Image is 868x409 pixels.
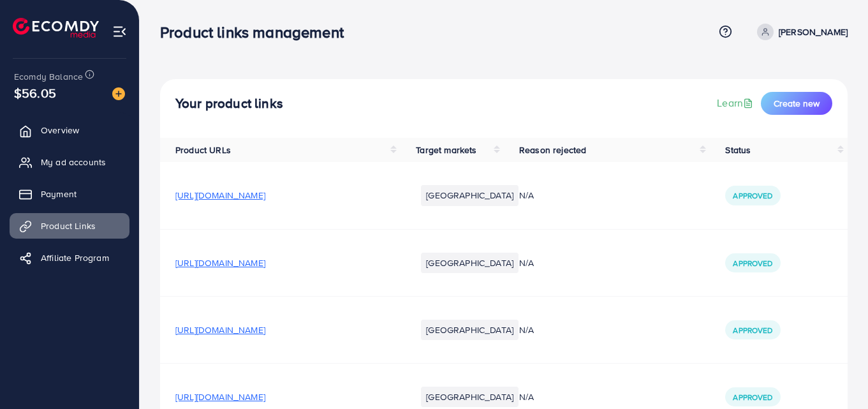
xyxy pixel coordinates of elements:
a: [PERSON_NAME] [752,24,848,40]
img: logo [13,18,99,38]
a: My ad accounts [10,149,129,175]
li: [GEOGRAPHIC_DATA] [421,320,519,340]
span: Ecomdy Balance [14,70,83,83]
li: [GEOGRAPHIC_DATA] [421,185,519,205]
span: Overview [41,124,79,137]
span: N/A [519,390,534,403]
span: Approved [733,325,772,336]
span: Create new [774,97,820,110]
span: [URL][DOMAIN_NAME] [175,390,265,403]
a: Learn [717,96,756,110]
span: Target markets [416,144,476,156]
span: N/A [519,257,534,269]
img: image [112,87,125,100]
span: Reason rejected [519,144,586,156]
span: [URL][DOMAIN_NAME] [175,189,265,202]
a: Payment [10,181,129,207]
a: Product Links [10,213,129,239]
h3: Product links management [160,23,354,41]
span: Payment [41,188,77,200]
li: [GEOGRAPHIC_DATA] [421,253,519,273]
span: Product URLs [175,144,231,156]
p: [PERSON_NAME] [779,24,848,40]
span: $56.05 [14,84,56,102]
li: [GEOGRAPHIC_DATA] [421,387,519,407]
a: Overview [10,117,129,143]
span: Approved [733,392,772,403]
span: Approved [733,190,772,201]
img: menu [112,24,127,39]
span: [URL][DOMAIN_NAME] [175,323,265,336]
h4: Your product links [175,96,283,112]
button: Create new [761,92,832,115]
iframe: Chat [814,352,858,399]
a: Affiliate Program [10,245,129,271]
span: Product Links [41,219,96,232]
span: N/A [519,189,534,202]
span: Status [725,144,751,156]
span: Approved [733,258,772,269]
span: My ad accounts [41,156,106,168]
span: [URL][DOMAIN_NAME] [175,257,265,269]
span: N/A [519,323,534,336]
span: Affiliate Program [41,251,109,264]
